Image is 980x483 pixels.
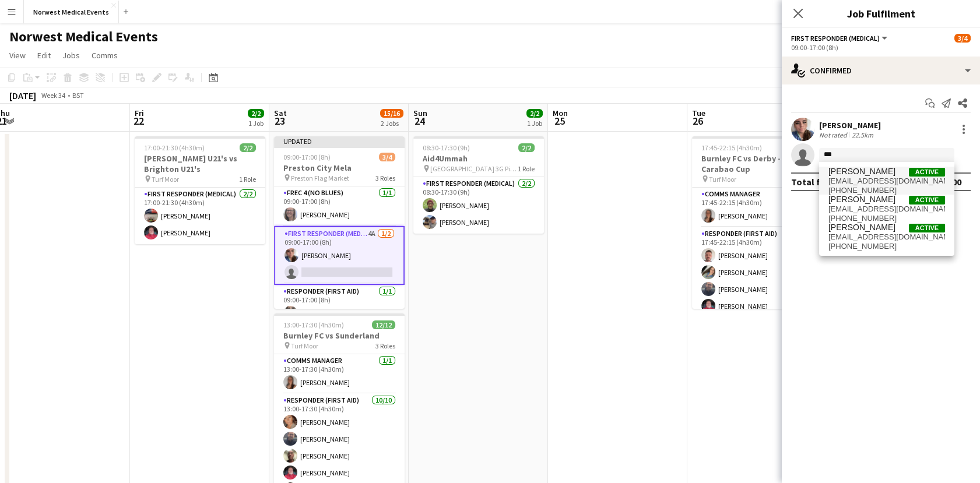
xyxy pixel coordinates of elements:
[692,108,705,118] span: Tue
[791,34,880,43] span: First Responder (Medical)
[782,57,980,84] div: Confirmed
[692,227,823,419] app-card-role: Responder (First Aid)10/1017:45-22:15 (4h30m)[PERSON_NAME][PERSON_NAME][PERSON_NAME][PERSON_NAME]
[239,175,256,184] span: 1 Role
[954,34,971,43] span: 3/4
[92,50,118,61] span: Comms
[33,48,55,63] a: Edit
[828,186,945,195] span: +4407768586326
[135,136,265,244] app-job-card: 17:00-21:30 (4h30m)2/2[PERSON_NAME] U21's vs Brighton U21's Turf Moor1 RoleFirst Responder (Medic...
[791,34,889,43] button: First Responder (Medical)
[527,119,542,128] div: 1 Job
[62,50,80,61] span: Jobs
[291,174,349,182] span: Preston Flag Market
[828,167,895,177] span: Lee Gower-Drinkwater
[372,320,395,329] span: 12/12
[9,28,158,45] h1: Norwest Medical Events
[291,341,318,350] span: Turf Moor
[274,354,405,394] app-card-role: Comms Manager1/113:00-17:30 (4h30m)[PERSON_NAME]
[692,188,823,227] app-card-role: Comms Manager1/117:45-22:15 (4h30m)[PERSON_NAME]
[413,108,427,118] span: Sun
[819,131,849,139] div: Not rated
[690,114,705,128] span: 26
[819,120,881,131] div: [PERSON_NAME]
[413,136,544,234] app-job-card: 08:30-17:30 (9h)2/2Aid4Ummah [GEOGRAPHIC_DATA] 3G Pitches1 RoleFirst Responder (Medical)2/208:30-...
[24,1,119,23] button: Norwest Medical Events
[909,196,945,205] span: Active
[375,174,395,182] span: 3 Roles
[5,48,30,63] a: View
[274,285,405,325] app-card-role: Responder (First Aid)1/109:00-17:00 (8h)[PERSON_NAME]
[849,131,876,139] div: 22.5km
[909,224,945,232] span: Active
[412,114,427,128] span: 24
[791,176,831,188] div: Total fee
[828,195,895,205] span: Lee Grice
[430,164,518,173] span: [GEOGRAPHIC_DATA] 3G Pitches
[909,168,945,177] span: Active
[692,136,823,309] app-job-card: 17:45-22:15 (4h30m)12/12Burnley FC vs Derby - Carabao Cup Turf Moor3 RolesComms Manager1/117:45-2...
[9,50,26,61] span: View
[133,114,144,128] span: 22
[701,143,762,152] span: 17:45-22:15 (4h30m)
[375,341,395,350] span: 3 Roles
[135,153,265,174] h3: [PERSON_NAME] U21's vs Brighton U21's
[272,114,287,128] span: 23
[274,136,405,146] div: Updated
[87,48,122,63] a: Comms
[518,164,535,173] span: 1 Role
[240,143,256,152] span: 2/2
[135,108,144,118] span: Fri
[828,214,945,223] span: +447930934634
[72,91,84,100] div: BST
[379,153,395,161] span: 3/4
[526,109,543,118] span: 2/2
[274,226,405,285] app-card-role: First Responder (Medical)4A1/209:00-17:00 (8h)[PERSON_NAME]
[38,91,68,100] span: Week 34
[248,119,264,128] div: 1 Job
[274,136,405,309] app-job-card: Updated09:00-17:00 (8h)3/4Preston City Mela Preston Flag Market3 RolesFREC 4 (no blues)1/109:00-1...
[423,143,470,152] span: 08:30-17:30 (9h)
[553,108,568,118] span: Mon
[274,330,405,341] h3: Burnley FC vs Sunderland
[58,48,85,63] a: Jobs
[692,153,823,174] h3: Burnley FC vs Derby - Carabao Cup
[274,186,405,226] app-card-role: FREC 4 (no blues)1/109:00-17:00 (8h)[PERSON_NAME]
[709,175,736,184] span: Turf Moor
[37,50,51,61] span: Edit
[135,188,265,244] app-card-role: First Responder (Medical)2/217:00-21:30 (4h30m)[PERSON_NAME][PERSON_NAME]
[828,223,895,232] span: Lee Jones
[791,43,971,52] div: 09:00-17:00 (8h)
[152,175,179,184] span: Turf Moor
[782,6,980,21] h3: Job Fulfilment
[413,177,544,234] app-card-role: First Responder (Medical)2/208:30-17:30 (9h)[PERSON_NAME][PERSON_NAME]
[380,109,403,118] span: 15/16
[828,242,945,251] span: +447506511637
[828,232,945,242] span: leejones2010@aol.com
[274,163,405,173] h3: Preston City Mela
[381,119,403,128] div: 2 Jobs
[283,320,344,329] span: 13:00-17:30 (4h30m)
[283,153,331,161] span: 09:00-17:00 (8h)
[413,153,544,164] h3: Aid4Ummah
[248,109,264,118] span: 2/2
[144,143,205,152] span: 17:00-21:30 (4h30m)
[274,108,287,118] span: Sat
[828,205,945,214] span: lee_grice@hotmail.com
[551,114,568,128] span: 25
[9,90,36,101] div: [DATE]
[828,177,945,186] span: gowerdrinkwaterlee@gmail.com
[518,143,535,152] span: 2/2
